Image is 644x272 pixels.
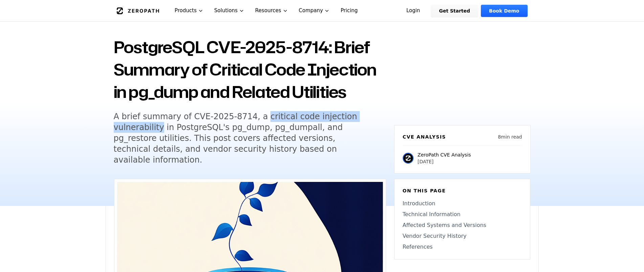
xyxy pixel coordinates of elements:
h1: PostgreSQL CVE-2025-8714: Brief Summary of Critical Code Injection in pg_dump and Related Utilities [114,36,386,103]
a: Book Demo [481,5,527,17]
img: ZeroPath CVE Analysis [403,153,414,164]
a: Get Started [431,5,478,17]
a: Technical Information [403,210,522,218]
p: 8 min read [498,133,522,140]
a: Vendor Security History [403,232,522,240]
a: Introduction [403,200,522,208]
a: Login [398,5,428,17]
a: References [403,243,522,251]
p: [DATE] [418,158,471,165]
p: ZeroPath CVE Analysis [418,151,471,158]
a: Affected Systems and Versions [403,221,522,229]
h6: CVE Analysis [403,133,446,140]
h5: A brief summary of CVE-2025-8714, a critical code injection vulnerability in PostgreSQL's pg_dump... [114,111,374,165]
h6: On this page [403,187,522,194]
